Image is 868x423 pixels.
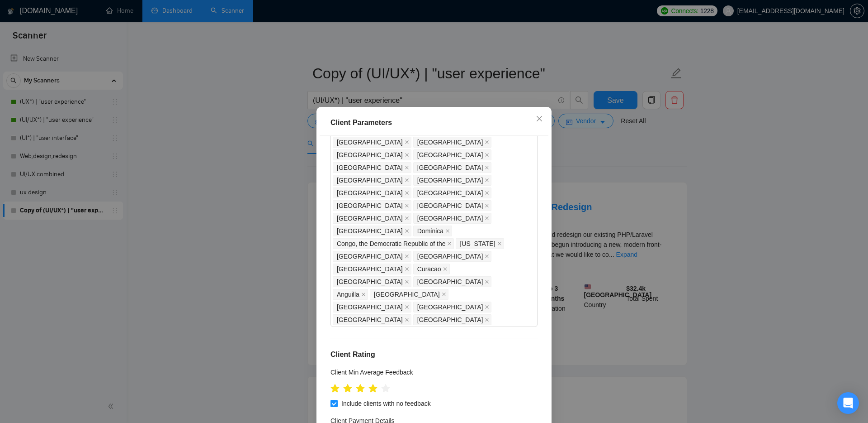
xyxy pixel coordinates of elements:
span: close [405,153,409,157]
div: Client Parameters [330,117,538,128]
span: close [405,229,409,233]
span: Gambia [413,149,492,160]
span: close [405,216,409,221]
span: Papua New Guinea [333,264,411,274]
span: close [485,254,489,259]
span: [GEOGRAPHIC_DATA] [374,289,440,299]
span: star [330,384,340,393]
span: Mongolia [370,289,448,300]
span: Guyana [413,251,492,262]
span: Swaziland [333,226,411,236]
span: close [485,216,489,221]
span: [GEOGRAPHIC_DATA] [337,163,403,173]
span: star [356,384,365,393]
span: Paraguay [413,302,492,312]
span: close [445,229,450,233]
span: close [405,267,409,271]
span: [GEOGRAPHIC_DATA] [337,150,403,160]
span: Include clients with no feedback [338,399,434,409]
span: close [485,178,489,183]
span: Anguilla [337,289,359,299]
span: [GEOGRAPHIC_DATA] [417,188,483,198]
span: [GEOGRAPHIC_DATA] [417,150,483,160]
span: star [343,384,352,393]
span: [GEOGRAPHIC_DATA] [417,175,483,185]
span: Sierra Leone [413,162,492,173]
span: close [485,191,489,195]
span: Congo, the Democratic Republic of the [337,239,445,249]
span: close [485,279,489,284]
span: Guam [456,238,504,249]
span: close [405,191,409,195]
span: close [485,153,489,157]
span: [GEOGRAPHIC_DATA] [337,251,403,261]
h4: Client Rating [330,349,538,360]
span: [GEOGRAPHIC_DATA] [337,188,403,198]
span: close [485,203,489,208]
span: Anguilla [333,289,368,300]
span: Burkina Faso [413,187,492,198]
span: close [442,292,446,297]
span: [GEOGRAPHIC_DATA] [417,163,483,173]
span: [GEOGRAPHIC_DATA] [417,277,483,287]
span: close [361,292,366,297]
span: [GEOGRAPHIC_DATA] [337,277,403,287]
span: close [447,241,452,246]
button: Close [527,107,552,131]
span: South Africa [413,314,492,325]
span: Namibia [333,302,411,312]
span: close [485,140,489,144]
span: [GEOGRAPHIC_DATA] [417,201,483,211]
span: [GEOGRAPHIC_DATA] [337,137,403,147]
span: Mozambique [333,276,411,287]
span: [GEOGRAPHIC_DATA] [417,213,483,223]
span: [GEOGRAPHIC_DATA] [337,264,403,274]
span: star [381,384,390,393]
span: [GEOGRAPHIC_DATA] [337,315,403,325]
span: [GEOGRAPHIC_DATA] [337,201,403,211]
span: close [443,267,448,271]
span: close [485,165,489,170]
span: close [405,178,409,183]
span: Congo [413,137,492,148]
span: close [405,317,409,322]
span: Dominica [417,226,443,236]
span: Tajikistan [333,200,411,211]
span: Togo [333,213,411,224]
span: Laos [413,200,492,211]
span: Rwanda [413,276,492,287]
span: Curacao [417,264,441,274]
div: Open Intercom Messenger [837,392,859,414]
span: [GEOGRAPHIC_DATA] [337,175,403,185]
span: Guinea [333,149,411,160]
span: Burundi [333,137,411,148]
span: close [405,140,409,144]
span: close [405,203,409,208]
span: close [405,305,409,309]
span: [GEOGRAPHIC_DATA] [417,137,483,147]
span: close [485,305,489,309]
span: Martinique [333,187,411,198]
span: close [405,254,409,259]
span: close [497,241,502,246]
span: close [536,115,543,122]
span: [GEOGRAPHIC_DATA] [417,251,483,261]
h5: Client Min Average Feedback [330,367,413,377]
span: [GEOGRAPHIC_DATA] [337,302,403,312]
span: [GEOGRAPHIC_DATA] [337,213,403,223]
span: Dominica [413,226,452,236]
span: [GEOGRAPHIC_DATA] [417,315,483,325]
span: Vanuatu [413,175,492,186]
span: Guernsey [333,175,411,186]
span: Guadeloupe [333,251,411,262]
span: star [368,384,377,393]
span: [GEOGRAPHIC_DATA] [417,302,483,312]
span: close [405,165,409,170]
span: Congo, the Democratic Republic of the [333,238,454,249]
span: Malawi [413,213,492,224]
span: close [485,317,489,322]
span: [GEOGRAPHIC_DATA] [337,226,403,236]
span: Curacao [413,264,450,274]
span: Ukraine [333,314,411,325]
span: Gabon [333,162,411,173]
